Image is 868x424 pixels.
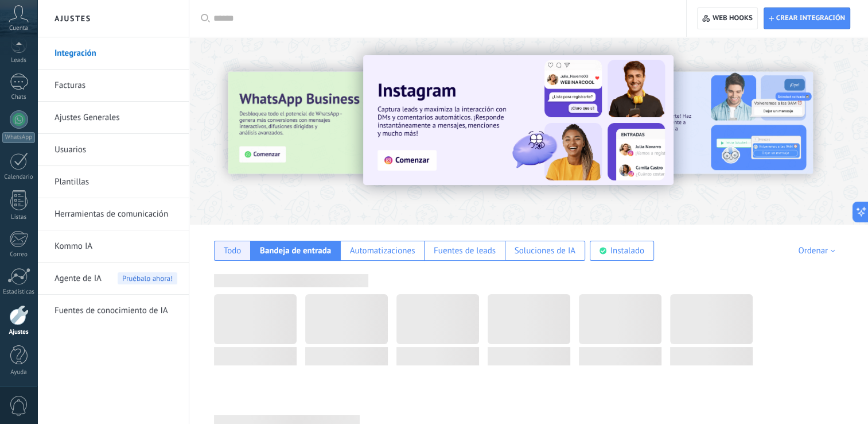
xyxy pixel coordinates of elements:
div: Calendario [2,174,36,181]
div: Automatizaciones [350,245,415,256]
a: Herramientas de comunicación [55,198,177,230]
div: WhatsApp [2,132,35,143]
li: Integración [37,37,189,70]
a: Kommo IA [55,230,177,263]
a: Agente de IAPruébalo ahora! [55,263,177,295]
li: Herramientas de comunicación [37,198,189,230]
div: Correo [2,251,36,259]
a: Plantillas [55,166,177,198]
img: Slide 3 [228,72,472,174]
img: Slide 2 [569,72,813,174]
span: Agente de IA [55,263,102,295]
button: Web hooks [697,7,757,29]
li: Plantillas [37,166,189,198]
li: Fuentes de conocimiento de IA [37,295,189,326]
div: Ordenar [798,245,839,256]
a: Integración [55,37,177,70]
div: Listas [2,214,36,221]
li: Agente de IA [37,263,189,295]
div: Instalado [610,245,644,256]
a: Usuarios [55,134,177,166]
span: Pruébalo ahora! [118,272,177,284]
div: Chats [2,94,36,101]
li: Usuarios [37,134,189,166]
li: Kommo IA [37,230,189,263]
div: Leads [2,57,36,64]
li: Facturas [37,70,189,102]
a: Ajustes Generales [55,102,177,134]
a: Facturas [55,70,177,102]
li: Ajustes Generales [37,102,189,134]
span: Web hooks [713,14,753,23]
a: Fuentes de conocimiento de IA [55,295,177,327]
div: Fuentes de leads [434,245,496,256]
img: Slide 1 [363,55,674,185]
div: Estadísticas [2,288,36,296]
span: Cuenta [9,25,28,32]
div: Ayuda [2,369,36,376]
div: Todo [224,245,242,256]
button: Crear integración [764,7,850,29]
div: Soluciones de IA [515,245,575,256]
span: Crear integración [776,14,845,23]
div: Bandeja de entrada [260,245,331,256]
div: Ajustes [2,329,36,336]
